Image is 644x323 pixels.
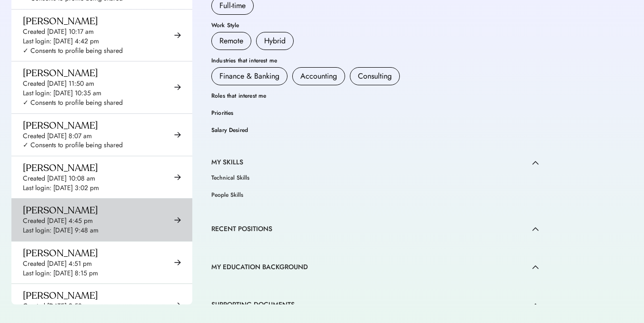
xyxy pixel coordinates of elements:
[23,15,98,27] div: [PERSON_NAME]
[23,37,99,46] div: Last login: [DATE] 4:42 pm
[532,161,539,165] img: caret-up.svg
[23,67,98,79] div: [PERSON_NAME]
[23,290,98,302] div: [PERSON_NAME]
[211,175,249,181] div: Technical Skills
[211,127,539,133] div: Salary Desired
[264,35,286,47] div: Hybrid
[23,247,98,259] div: [PERSON_NAME]
[532,303,539,307] img: caret-up.svg
[211,262,308,272] div: MY EDUCATION BACKGROUND
[23,27,94,37] div: Created [DATE] 10:17 am
[211,224,272,234] div: RECENT POSITIONS
[23,98,123,108] div: ✓ Consents to profile being shared
[358,71,392,82] div: Consulting
[211,93,539,99] div: Roles that interest me
[211,158,243,167] div: MY SKILLS
[23,174,95,183] div: Created [DATE] 10:08 am
[532,265,539,269] img: caret-up.svg
[174,217,181,223] img: arrow-right-black.svg
[174,131,181,138] img: arrow-right-black.svg
[211,300,295,310] div: SUPPORTING DOCUMENTS
[219,71,279,82] div: Finance & Banking
[23,302,93,311] div: Created [DATE] 9:53 pm
[219,35,243,47] div: Remote
[23,46,123,56] div: ✓ Consents to profile being shared
[23,162,98,174] div: [PERSON_NAME]
[23,204,98,216] div: [PERSON_NAME]
[300,71,337,82] div: Accounting
[211,58,539,63] div: Industries that interest me
[532,227,539,231] img: caret-up.svg
[23,120,98,131] div: [PERSON_NAME]
[174,259,181,266] img: arrow-right-black.svg
[211,22,539,28] div: Work Style
[23,183,99,193] div: Last login: [DATE] 3:02 pm
[174,302,181,309] img: arrow-right-black.svg
[23,131,92,141] div: Created [DATE] 8:07 am
[23,259,92,269] div: Created [DATE] 4:51 pm
[23,216,93,226] div: Created [DATE] 4:45 pm
[23,89,101,98] div: Last login: [DATE] 10:35 am
[23,269,98,278] div: Last login: [DATE] 8:15 pm
[23,226,99,235] div: Last login: [DATE] 9:48 am
[211,192,243,198] div: People Skills
[174,32,181,39] img: arrow-right-black.svg
[23,141,123,150] div: ✓ Consents to profile being shared
[23,79,94,89] div: Created [DATE] 11:50 am
[174,174,181,181] img: arrow-right-black.svg
[211,110,539,116] div: Priorities
[174,84,181,91] img: arrow-right-black.svg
